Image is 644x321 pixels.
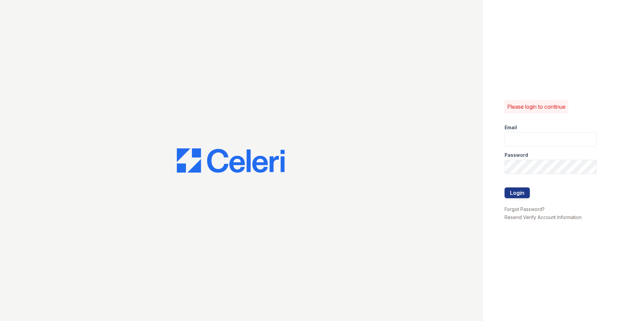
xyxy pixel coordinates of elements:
img: CE_Logo_Blue-a8612792a0a2168367f1c8372b55b34899dd931a85d93a1a3d3e32e68fde9ad4.png [177,148,285,173]
a: Resend Verify Account Information [505,214,582,220]
a: Forgot Password? [505,206,545,212]
button: Login [505,187,530,198]
label: Password [505,152,528,158]
label: Email [505,124,517,131]
p: Please login to continue [507,103,566,111]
